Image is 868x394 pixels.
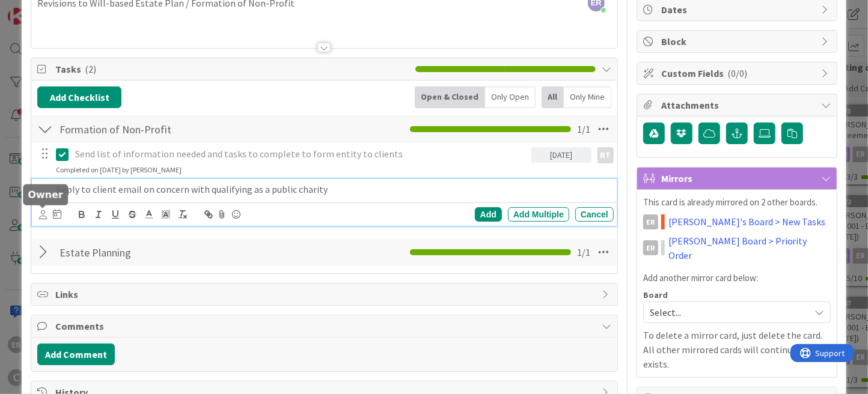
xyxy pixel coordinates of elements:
[661,66,815,80] span: Custom Fields
[643,214,658,229] div: ER
[55,241,302,263] input: Add Checklist...
[37,86,121,108] button: Add Checklist
[485,86,536,108] div: Only Open
[643,271,831,285] p: Add another mirror card below:
[661,98,815,112] span: Attachments
[28,189,63,201] h5: Owner
[475,207,502,222] div: Add
[85,63,96,75] span: ( 2 )
[598,147,614,163] div: RT
[661,34,815,49] span: Block
[668,214,825,229] a: [PERSON_NAME]'s Board > New Tasks
[661,2,815,17] span: Dates
[643,328,831,371] p: To delete a mirror card, just delete the card. All other mirrored cards will continue to exists.
[415,86,485,108] div: Open & Closed
[643,196,831,210] p: This card is already mirrored on 2 other boards.
[643,240,658,255] div: ER
[577,122,590,136] span: 1 / 1
[531,147,591,163] div: [DATE]
[661,171,815,186] span: Mirrors
[55,62,409,76] span: Tasks
[577,245,590,259] span: 1 / 1
[56,183,609,196] p: Reply to client email on concern with qualifying as a public charity
[55,319,596,333] span: Comments
[564,86,611,108] div: Only Mine
[643,291,668,299] span: Board
[508,207,569,222] div: Add Multiple
[727,67,747,79] span: ( 0/0 )
[650,304,804,321] span: Select...
[25,2,55,16] span: Support
[542,86,564,108] div: All
[56,165,182,175] div: Completed on [DATE] by [PERSON_NAME]
[668,234,831,262] a: [PERSON_NAME] Board > Priority Order
[575,207,614,222] div: Cancel
[75,147,526,161] p: Send list of information needed and tasks to complete to form entity to clients
[37,344,115,365] button: Add Comment
[55,118,302,140] input: Add Checklist...
[55,287,596,302] span: Links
